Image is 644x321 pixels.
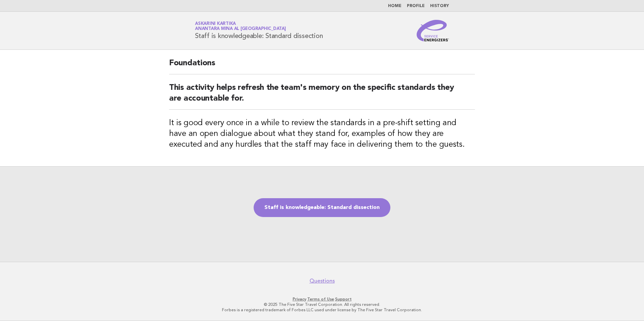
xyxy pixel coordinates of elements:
[116,302,528,307] p: © 2025 The Five Star Travel Corporation. All rights reserved.
[116,296,528,302] p: · ·
[195,22,323,39] h1: Staff is knowledgeable: Standard dissection
[195,22,286,31] a: Askarini KartikaAnantara Mina al [GEOGRAPHIC_DATA]
[169,82,475,110] h2: This activity helps refresh the team's memory on the specific standards they are accountable for.
[307,297,334,301] a: Terms of Use
[310,278,335,284] a: Questions
[388,4,401,8] a: Home
[293,297,306,301] a: Privacy
[430,4,449,8] a: History
[195,27,286,31] span: Anantara Mina al [GEOGRAPHIC_DATA]
[417,20,449,41] img: Service Energizers
[335,297,352,301] a: Support
[116,307,528,313] p: Forbes is a registered trademark of Forbes LLC used under license by The Five Star Travel Corpora...
[169,58,475,74] h2: Foundations
[169,118,475,150] h3: It is good every once in a while to review the standards in a pre-shift setting and have an open ...
[407,4,425,8] a: Profile
[254,198,390,217] a: Staff is knowledgeable: Standard dissection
